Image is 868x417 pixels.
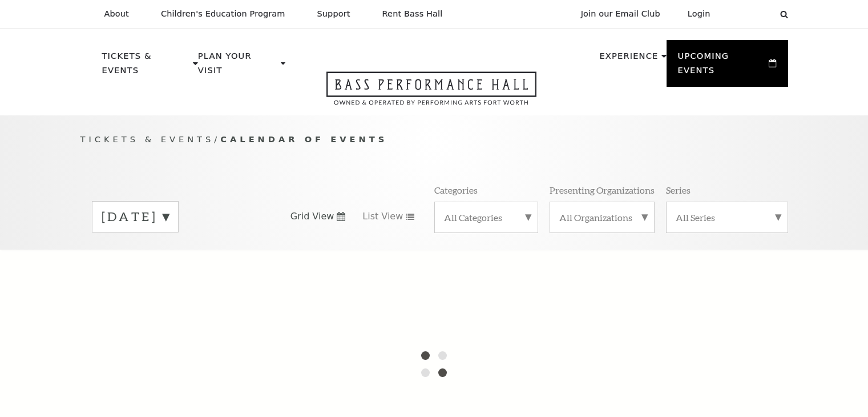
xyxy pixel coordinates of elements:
[198,49,278,84] p: Plan Your Visit
[362,210,403,223] span: List View
[80,134,215,144] span: Tickets & Events
[161,9,285,19] p: Children's Education Program
[104,9,129,19] p: About
[599,49,658,70] p: Experience
[80,133,788,147] p: /
[220,134,387,144] span: Calendar of Events
[434,184,478,196] p: Categories
[444,211,528,223] label: All Categories
[676,211,778,223] label: All Series
[729,9,769,19] select: Select:
[559,211,645,223] label: All Organizations
[317,9,350,19] p: Support
[102,49,191,84] p: Tickets & Events
[550,184,655,196] p: Presenting Organizations
[678,49,766,84] p: Upcoming Events
[666,184,691,196] p: Series
[102,208,169,226] label: [DATE]
[290,210,334,223] span: Grid View
[382,9,443,19] p: Rent Bass Hall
